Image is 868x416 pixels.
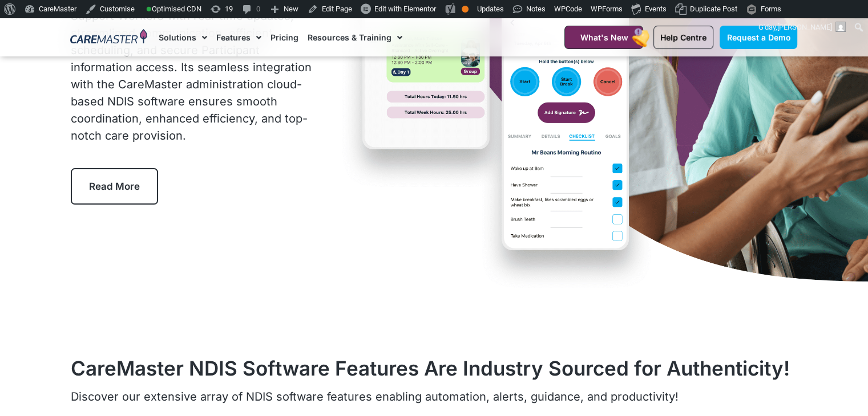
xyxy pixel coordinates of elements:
a: Request a Demo [720,26,797,49]
span: What's New [580,32,628,42]
span: Edit with Elementor [374,5,436,13]
a: Read More [71,168,158,205]
span: Request a Demo [726,32,790,42]
nav: Menu [159,18,536,56]
span: Read More [89,181,140,192]
span: Help Centre [660,32,706,42]
a: What's New [564,26,643,49]
a: G'day, [754,18,850,36]
a: Pricing [271,18,298,56]
span: [PERSON_NAME] [777,23,832,31]
div: OK [462,6,469,13]
a: Resources & Training [308,18,402,56]
a: Solutions [159,18,207,56]
a: Help Centre [653,26,713,49]
a: Features [216,18,261,56]
h2: CareMaster NDIS Software Features Are Industry Sourced for Authenticity! [71,356,798,380]
img: CareMaster Logo [70,29,147,46]
p: Discover our extensive array of NDIS software features enabling automation, alerts, guidance, and... [71,388,798,405]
